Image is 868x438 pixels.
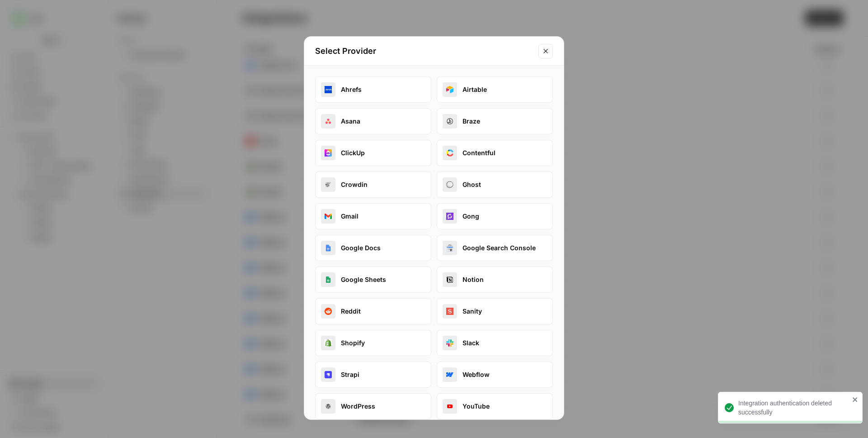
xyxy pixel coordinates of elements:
[446,118,453,125] img: braze
[325,244,332,252] img: google_docs
[852,396,859,403] button: close
[325,276,332,283] img: google_sheets
[437,235,553,261] button: google_search_consoleGoogle Search Console
[437,330,553,356] button: slackSlack
[315,393,431,419] button: wordpressWordPress
[437,203,553,229] button: gongGong
[315,108,431,134] button: asanaAsana
[315,76,431,103] button: ahrefsAhrefs
[446,213,453,220] img: gong
[315,45,533,57] h2: Select Provider
[446,403,453,410] img: youtube
[437,393,553,419] button: youtubeYouTube
[325,339,332,347] img: shopify
[437,108,553,134] button: brazeBraze
[437,298,553,324] button: sanitySanity
[437,267,553,293] button: notionNotion
[325,149,332,157] img: clickup
[446,371,453,378] img: webflow_oauth
[446,308,453,315] img: sanity
[446,86,453,93] img: airtable_oauth
[538,44,553,58] button: Close modal
[315,267,431,293] button: google_sheetsGoogle Sheets
[437,362,553,388] button: webflow_oauthWebflow
[315,330,431,356] button: shopifyShopify
[437,171,553,198] button: ghostGhost
[315,140,431,166] button: clickupClickUp
[325,403,332,410] img: wordpress
[315,235,431,261] button: google_docsGoogle Docs
[446,181,453,188] img: ghost
[738,399,849,417] div: Integration authentication deleted successfully
[437,140,553,166] button: contentfulContentful
[315,171,431,198] button: crowdinCrowdin
[325,213,332,220] img: gmail
[325,86,332,93] img: ahrefs
[446,276,453,283] img: notion
[325,118,332,125] img: asana
[446,244,453,252] img: google_search_console
[325,308,332,315] img: reddit
[315,362,431,388] button: strapiStrapi
[325,181,332,188] img: crowdin
[437,76,553,103] button: airtable_oauthAirtable
[325,371,332,378] img: strapi
[446,339,453,347] img: slack
[446,149,453,157] img: contentful
[315,203,431,229] button: gmailGmail
[315,298,431,324] button: redditReddit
